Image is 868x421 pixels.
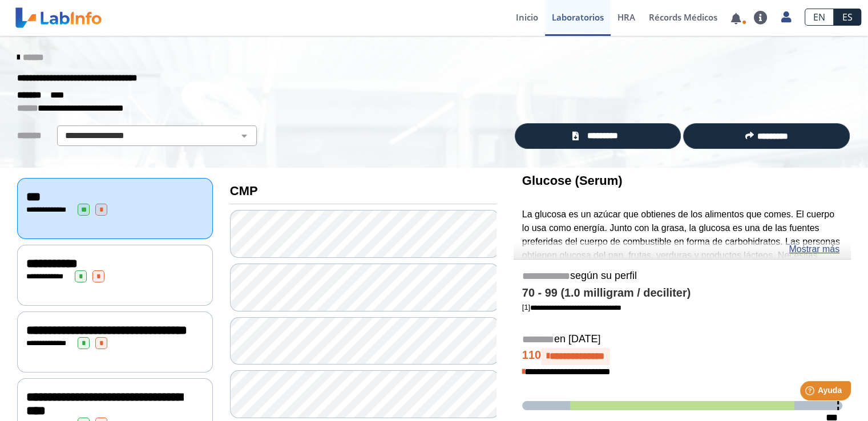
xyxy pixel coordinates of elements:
[522,270,842,283] h5: según su perfil
[230,184,258,198] b: CMP
[522,333,842,346] h5: en [DATE]
[766,377,855,408] iframe: Help widget launcher
[522,348,842,365] h4: 110
[522,303,621,311] a: [1]
[805,9,834,26] a: EN
[617,11,635,23] span: HRA
[522,208,842,303] p: La glucosa es un azúcar que obtienes de los alimentos que comes. El cuerpo lo usa como energía. J...
[522,173,623,188] b: Glucose (Serum)
[789,242,839,256] a: Mostrar más
[834,9,861,26] a: ES
[522,286,842,300] h4: 70 - 99 (1.0 milligram / deciliter)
